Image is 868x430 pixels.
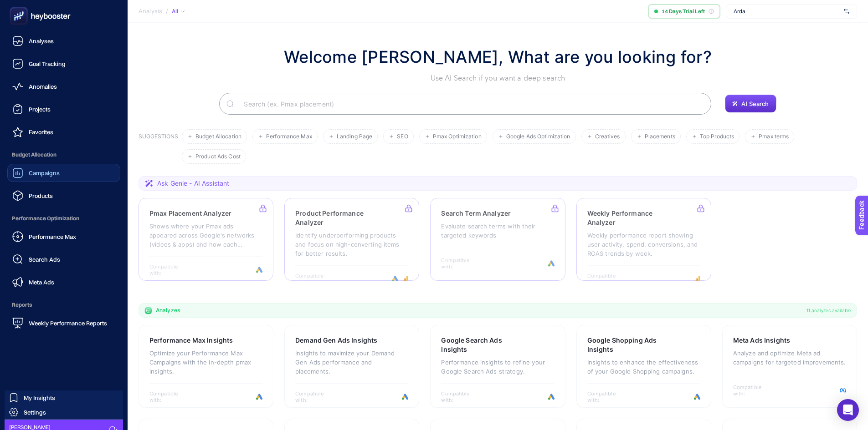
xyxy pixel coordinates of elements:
span: Budget Allocation [7,146,120,164]
p: Performance insights to refine your Google Search Ads strategy. [441,358,554,376]
span: Placements [645,133,675,140]
span: / [166,7,168,15]
a: Analyses [7,32,120,50]
h3: Google Search Ads Insights [441,336,525,354]
span: Performance Optimization [7,209,120,228]
span: Campaigns [29,169,60,177]
span: Ask Genie - AI Assistant [157,179,229,188]
span: Landing Page [337,133,372,140]
h3: Performance Max Insights [149,336,233,345]
span: Settings [24,409,46,416]
a: Meta Ads InsightsAnalyze and optimize Meta ad campaigns for targeted improvements.Compatible with: [722,325,857,408]
a: Search Term AnalyzerEvaluate search terms with their targeted keywordsCompatible with: [430,198,565,281]
div: All [172,8,185,15]
span: Compatible with: [149,390,190,403]
div: Open Intercom Messenger [837,399,859,421]
a: Campaigns [7,164,120,182]
h3: SUGGESTIONS [139,133,178,164]
h1: Welcome [PERSON_NAME], What are you looking for? [284,45,712,69]
h3: Google Shopping Ads Insights [587,336,672,354]
p: Analyze and optimize Meta ad campaigns for targeted improvements. [733,349,846,367]
button: AI Search [725,95,776,113]
span: Compatible with: [441,390,482,403]
a: Google Shopping Ads InsightsInsights to enhance the effectiveness of your Google Shopping campaig... [576,325,711,408]
span: Product Ads Cost [195,153,241,160]
span: Anomalies [29,83,57,90]
span: SEO [397,133,408,140]
span: AI Search [741,100,769,107]
a: Performance Max [7,228,120,246]
a: Search Ads [7,250,120,268]
span: Google Ads Optimization [506,133,570,140]
span: Reports [7,296,120,314]
a: Projects [7,100,120,118]
span: Favorites [29,128,53,136]
a: My Insights [5,390,123,405]
span: Pmax terms [759,133,789,140]
span: Analyzes [156,307,180,314]
a: Meta Ads [7,273,120,291]
span: Budget Allocation [195,133,241,140]
a: Products [7,187,120,205]
p: Use AI Search if you want a deep search [284,73,712,84]
span: Analyses [29,37,54,45]
span: Compatible with: [295,390,336,403]
span: Pmax Optimization [433,133,482,140]
p: Insights to maximize your Demand Gen Ads performance and placements. [295,349,408,376]
a: Weekly Performance Reports [7,314,120,332]
a: Performance Max InsightsOptimize your Performance Max Campaigns with the in-depth pmax insights.C... [139,325,273,408]
span: 14 Days Trial Left [662,8,705,15]
a: Anomalies [7,77,120,96]
span: My Insights [24,394,55,401]
span: Arda [734,8,840,15]
a: Weekly Performance AnalyzerWeekly performance report showing user activity, spend, conversions, a... [576,198,711,281]
span: Analysis [139,8,162,15]
p: Insights to enhance the effectiveness of your Google Shopping campaigns. [587,358,700,376]
a: Demand Gen Ads InsightsInsights to maximize your Demand Gen Ads performance and placements.Compat... [284,325,419,408]
a: Product Performance AnalyzerIdentify underperforming products and focus on high-converting items ... [284,198,419,281]
span: Weekly Performance Reports [29,319,107,327]
span: Projects [29,106,51,113]
span: Compatible with: [587,390,628,403]
span: Top Products [700,133,734,140]
a: Favorites [7,123,120,141]
span: Performance Max [29,233,76,240]
p: Optimize your Performance Max Campaigns with the in-depth pmax insights. [149,349,262,376]
input: Search [236,91,704,116]
span: Performance Max [266,133,312,140]
span: Meta Ads [29,278,54,286]
a: Goal Tracking [7,55,120,73]
img: svg%3e [844,7,849,16]
a: Google Search Ads InsightsPerformance insights to refine your Google Search Ads strategy.Compatib... [430,325,565,408]
span: Goal Tracking [29,60,66,67]
span: 11 analyzes available [806,307,851,314]
a: Settings [5,405,123,420]
span: Compatible with: [733,384,774,397]
span: Creatives [595,133,620,140]
span: Products [29,192,53,199]
h3: Demand Gen Ads Insights [295,336,377,345]
a: Pmax Placement AnalyzerShows where your Pmax ads appeared across Google's networks (videos & apps... [139,198,273,281]
span: Search Ads [29,256,60,263]
h3: Meta Ads Insights [733,336,790,345]
span: Feedback [5,3,35,10]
